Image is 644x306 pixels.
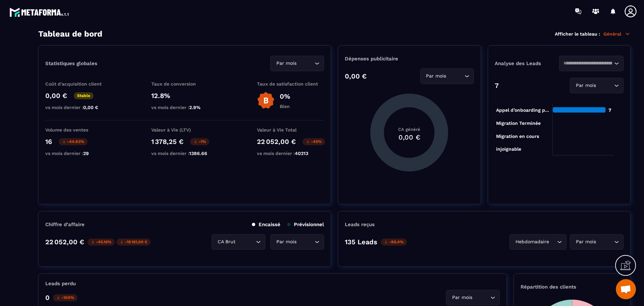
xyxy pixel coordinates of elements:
div: Search for option [570,78,624,93]
p: Encaissé [252,221,280,227]
span: 40213 [295,151,308,156]
a: Mở cuộc trò chuyện [616,279,636,299]
p: -45.16% [88,239,115,246]
p: Leads reçus [345,221,375,227]
span: Hebdomadaire [514,238,550,246]
p: 1 378,25 € [151,138,183,146]
span: Par mois [574,82,597,89]
input: Search for option [550,238,555,246]
div: Search for option [270,56,324,71]
input: Search for option [474,294,489,301]
p: 135 Leads [345,238,377,246]
p: Leads perdu [45,280,76,287]
p: -1% [190,138,209,145]
div: Search for option [570,234,624,250]
span: CA Brut [216,238,237,246]
p: 0 [45,294,50,302]
img: logo [9,6,70,18]
p: Prévisionnel [287,221,324,227]
p: vs mois dernier : [151,151,218,156]
p: Général [603,31,631,37]
p: -44.83% [59,138,88,145]
p: 12.8% [151,92,218,100]
p: 0% [280,92,290,100]
input: Search for option [597,82,612,89]
p: 16 [45,138,52,146]
div: Search for option [212,234,265,250]
p: Valeur à Vie (LTV) [151,127,218,133]
p: Taux de conversion [151,81,218,87]
div: Search for option [509,234,567,250]
p: Taux de satisfaction client [257,81,324,87]
p: vs mois dernier : [151,105,218,110]
input: Search for option [298,238,313,246]
span: 0,00 € [83,105,98,110]
img: b-badge-o.b3b20ee6.svg [257,92,275,109]
p: 7 [495,82,499,90]
span: Par mois [275,60,298,67]
p: vs mois dernier : [45,105,112,110]
span: Par mois [425,72,448,80]
p: Analyse des Leads [495,60,559,66]
tspan: Migration en cours [496,134,539,139]
input: Search for option [448,72,463,80]
p: 22 052,00 € [257,138,296,146]
p: Chiffre d’affaire [45,221,85,227]
p: Stable [74,92,94,99]
p: -45% [303,138,325,145]
tspan: Appel d’onboarding p... [496,107,549,113]
span: Par mois [275,238,298,246]
p: -100% [53,294,77,301]
p: Coût d'acquisition client [45,81,112,87]
div: Search for option [446,290,500,305]
p: 22 052,00 € [45,238,84,246]
p: Volume des ventes [45,127,112,133]
p: Statistiques globales [45,60,97,66]
p: vs mois dernier : [45,151,112,156]
p: 0,00 € [45,92,67,100]
input: Search for option [563,60,612,67]
p: Valeur à Vie Total [257,127,324,133]
p: Dépenses publicitaire [345,56,474,62]
div: Search for option [270,234,324,250]
div: Search for option [420,68,474,84]
h3: Tableau de bord [38,29,102,39]
p: 0,00 € [345,72,367,80]
span: Par mois [574,238,597,246]
span: Par mois [450,294,474,301]
p: Afficher le tableau : [555,31,600,37]
tspan: injoignable [496,146,521,152]
span: 1386.66 [189,151,207,156]
input: Search for option [237,238,254,246]
span: 2.9% [189,105,201,110]
span: 29 [83,151,89,156]
p: Répartition des clients [521,284,624,290]
p: -18 161,00 € [116,239,151,246]
input: Search for option [597,238,612,246]
tspan: Migration Terminée [496,120,540,126]
p: vs mois dernier : [257,151,324,156]
input: Search for option [298,60,313,67]
p: Bien [280,104,290,109]
div: Search for option [559,56,624,71]
p: -86.4% [381,239,407,246]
